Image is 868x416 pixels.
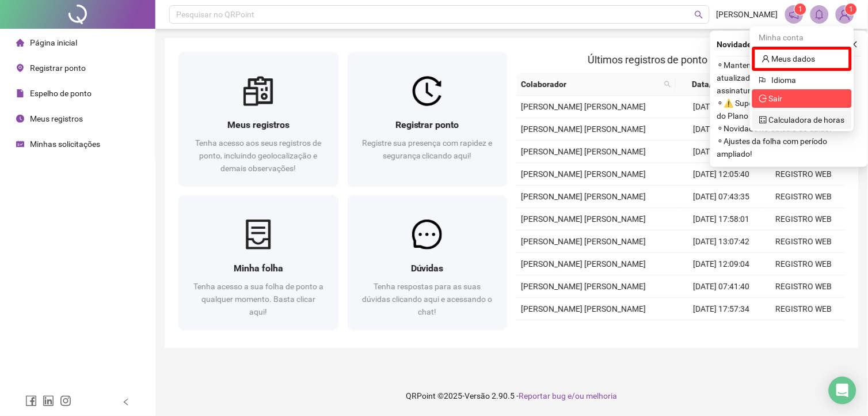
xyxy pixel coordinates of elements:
span: Registrar ponto [30,63,86,73]
td: REGISTRO WEB [763,230,845,253]
span: ⚬ Novidade no Cálculo do Saldo! [717,122,861,135]
span: file [16,89,24,97]
span: Tenha respostas para as suas dúvidas clicando aqui e acessando o chat! [362,282,492,316]
span: Meus registros [30,114,83,123]
span: Idioma [772,74,838,86]
span: Tenha acesso a sua folha de ponto a qualquer momento. Basta clicar aqui! [193,282,323,316]
span: Versão [465,391,490,400]
span: notification [789,9,800,20]
a: Meus registrosTenha acesso aos seus registros de ponto, incluindo geolocalização e demais observa... [178,52,338,186]
span: facebook [25,395,37,407]
span: [PERSON_NAME] [PERSON_NAME] [521,259,646,268]
span: Registrar ponto [395,119,459,130]
td: REGISTRO WEB [763,208,845,230]
td: [DATE] 17:58:01 [681,208,763,230]
span: environment [16,64,24,72]
a: DúvidasTenha respostas para as suas dúvidas clicando aqui e acessando o chat! [348,195,508,330]
span: [PERSON_NAME] [PERSON_NAME] [521,147,646,156]
sup: Atualize o seu contato no menu Meus Dados [846,3,857,15]
td: [DATE] 07:41:40 [681,275,763,298]
footer: QRPoint © 2025 - 2.90.5 - [155,376,868,416]
span: Data/Hora [680,78,742,90]
div: Minha conta [752,28,852,47]
th: Data/Hora [676,73,756,96]
span: left [122,398,130,406]
span: linkedin [43,395,54,407]
span: bell [814,9,825,20]
span: Registre sua presença com rapidez e segurança clicando aqui! [362,138,492,160]
span: search [662,75,673,93]
sup: 1 [795,3,806,15]
span: [PERSON_NAME] [PERSON_NAME] [521,304,646,313]
div: Open Intercom Messenger [829,377,856,404]
img: 90142 [836,6,854,23]
td: REGISTRO WEB [763,253,845,275]
a: Registrar pontoRegistre sua presença com rapidez e segurança clicando aqui! [348,52,508,186]
a: calculator Calculadora de horas [759,115,845,124]
span: Minha folha [234,263,283,274]
a: Minha folhaTenha acesso a sua folha de ponto a qualquer momento. Basta clicar aqui! [178,195,338,330]
span: clock-circle [16,115,24,123]
span: [PERSON_NAME] [PERSON_NAME] [521,237,646,246]
span: [PERSON_NAME] [PERSON_NAME] [521,192,646,201]
td: REGISTRO WEB [763,275,845,298]
td: REGISTRO WEB [763,186,845,208]
span: Espelho de ponto [30,89,92,98]
span: home [16,39,24,47]
td: [DATE] 13:06:52 [681,141,763,163]
span: Sair [769,94,783,103]
span: logout [759,94,767,103]
span: ⚬ ⚠️ Suporte Via Chat Será Removido do Plano Essencial [717,97,861,122]
td: [DATE] 13:08:10 [681,320,763,343]
span: Colaborador [521,78,660,90]
span: search [664,81,671,88]
td: [DATE] 12:05:40 [681,163,763,186]
span: Minhas solicitações [30,139,100,149]
span: Tenha acesso aos seus registros de ponto, incluindo geolocalização e demais observações! [195,138,321,173]
span: [PERSON_NAME] [PERSON_NAME] [521,282,646,291]
td: [DATE] 17:57:34 [681,298,763,320]
span: ⚬ Ajustes da folha com período ampliado! [717,135,861,160]
span: search [695,10,703,19]
span: [PERSON_NAME] [PERSON_NAME] [521,124,646,134]
span: instagram [60,395,71,407]
td: [DATE] 07:51:27 [681,96,763,118]
td: [DATE] 18:00:05 [681,118,763,141]
span: flag [759,74,767,86]
span: [PERSON_NAME] [717,8,778,21]
span: Meus registros [227,119,290,130]
td: REGISTRO WEB [763,320,845,343]
span: schedule [16,140,24,148]
td: REGISTRO WEB [763,163,845,186]
td: REGISTRO WEB [763,298,845,320]
span: ⚬ Mantenha o aplicativo QRPoint atualizado para evitar erros na assinatura da folha! [717,59,861,97]
span: [PERSON_NAME] [PERSON_NAME] [521,102,646,111]
span: [PERSON_NAME] [PERSON_NAME] [521,214,646,224]
span: Dúvidas [411,263,444,274]
span: [PERSON_NAME] [PERSON_NAME] [521,169,646,179]
span: 1 [799,5,803,13]
span: Novidades ! [717,38,759,51]
a: user Meus dados [762,54,816,63]
span: close [850,40,858,48]
span: 1 [850,5,854,13]
span: Página inicial [30,38,77,47]
td: [DATE] 13:07:42 [681,230,763,253]
span: Últimos registros de ponto sincronizados [588,54,774,66]
td: [DATE] 12:09:04 [681,253,763,275]
td: [DATE] 07:43:35 [681,186,763,208]
span: Reportar bug e/ou melhoria [519,391,618,400]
